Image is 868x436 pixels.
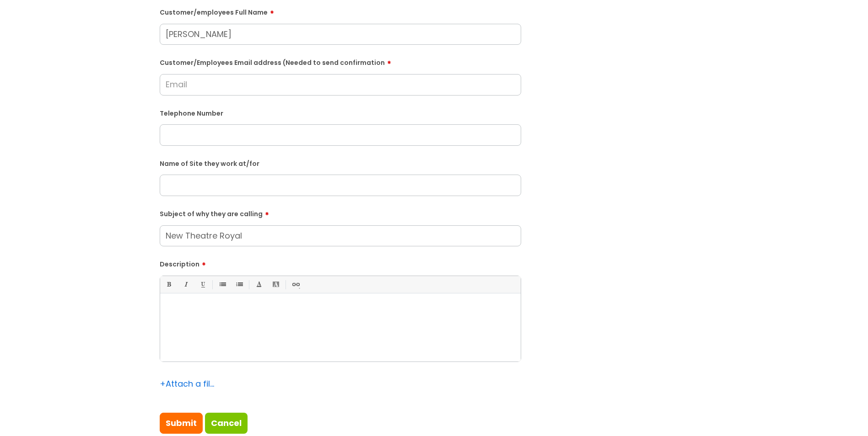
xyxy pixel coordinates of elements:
div: Attach a file [160,377,215,391]
label: Customer/Employees Email address (Needed to send confirmation [160,56,521,67]
label: Telephone Number [160,108,521,117]
a: Link [290,279,301,290]
input: Email [160,74,521,95]
label: Name of Site they work at/for [160,158,521,168]
input: Submit [160,413,203,434]
a: Font Color [253,279,264,290]
a: Italic (Ctrl-I) [180,279,191,290]
label: Subject of why they are calling [160,207,521,218]
span: + [160,378,166,389]
a: 1. Ordered List (Ctrl-Shift-8) [233,279,245,290]
a: Underline(Ctrl-U) [197,279,208,290]
a: Back Color [270,279,281,290]
a: Cancel [205,413,248,434]
a: • Unordered List (Ctrl-Shift-7) [216,279,228,290]
label: Description [160,257,521,268]
a: Bold (Ctrl-B) [163,279,174,290]
label: Customer/employees Full Name [160,5,521,16]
